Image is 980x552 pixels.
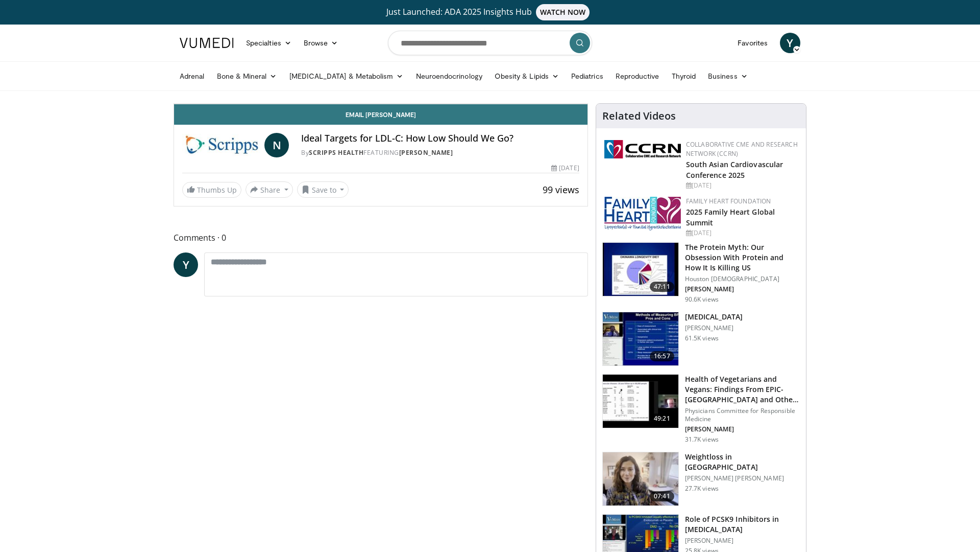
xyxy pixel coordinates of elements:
[211,66,283,86] a: Bone & Mineral
[685,295,719,304] p: 90.6K views
[666,66,702,86] a: Thyroid
[298,33,345,53] a: Browse
[685,374,800,405] h3: Health of Vegetarians and Vegans: Findings From EPIC-[GEOGRAPHIC_DATA] and Othe…
[399,148,453,157] a: [PERSON_NAME]
[609,66,666,86] a: Reproductive
[565,66,609,86] a: Pediatrics
[685,485,719,493] p: 27.7K views
[309,148,363,157] a: Scripps Health
[182,133,260,157] img: Scripps Health
[685,425,800,433] p: [PERSON_NAME]
[604,197,681,231] img: 96363db5-6b1b-407f-974b-715268b29f70.jpeg.150x105_q85_autocrop_double_scale_upscale_version-0.2.jpg
[174,252,198,277] a: Y
[602,452,800,506] a: 07:41 Weightloss in [GEOGRAPHIC_DATA] [PERSON_NAME] [PERSON_NAME] 27.7K views
[297,181,349,198] button: Save to
[240,33,298,53] a: Specialties
[301,148,579,157] div: By FEATURING
[685,514,800,535] h3: Role of PCSK9 Inhibitors in [MEDICAL_DATA]
[536,4,590,20] span: WATCH NOW
[650,282,674,292] span: 47:11
[685,275,800,283] p: Houston [DEMOGRAPHIC_DATA]
[685,312,743,322] h3: [MEDICAL_DATA]
[604,140,681,158] img: a04ee3ba-8487-4636-b0fb-5e8d268f3737.png.150x105_q85_autocrop_double_scale_upscale_version-0.2.png
[780,33,800,53] a: Y
[686,140,798,158] a: Collaborative CME and Research Network (CCRN)
[603,243,678,296] img: b7b8b05e-5021-418b-a89a-60a270e7cf82.150x105_q85_crop-smart_upscale.jpg
[174,104,587,125] a: Email [PERSON_NAME]
[686,197,771,205] a: Family Heart Foundation
[685,435,719,444] p: 31.7K views
[181,4,799,20] a: Just Launched: ADA 2025 Insights HubWATCH NOW
[685,334,719,342] p: 61.5K views
[685,242,800,273] h3: The Protein Myth: Our Obsession With Protein and How It Is Killing US
[283,66,410,86] a: [MEDICAL_DATA] & Metabolism
[488,66,565,86] a: Obesity & Lipids
[174,66,211,86] a: Adrenal
[182,182,241,198] a: Thumbs Up
[410,66,488,86] a: Neuroendocrinology
[686,159,783,180] a: South Asian Cardiovascular Conference 2025
[388,31,592,55] input: Search topics, interventions
[731,33,774,53] a: Favorites
[603,312,678,365] img: a92b9a22-396b-4790-a2bb-5028b5f4e720.150x105_q85_crop-smart_upscale.jpg
[685,452,800,472] h3: Weightloss in [GEOGRAPHIC_DATA]
[301,133,579,144] h4: Ideal Targets for LDL-C: How Low Should We Go?
[685,474,800,482] p: [PERSON_NAME] [PERSON_NAME]
[264,133,289,157] a: N
[543,183,579,196] span: 99 views
[650,413,674,424] span: 49:21
[603,452,678,505] img: 9983fed1-7565-45be-8934-aef1103ce6e2.150x105_q85_crop-smart_upscale.jpg
[685,324,743,332] p: [PERSON_NAME]
[603,375,678,428] img: 606f2b51-b844-428b-aa21-8c0c72d5a896.150x105_q85_crop-smart_upscale.jpg
[602,312,800,366] a: 16:57 [MEDICAL_DATA] [PERSON_NAME] 61.5K views
[686,207,775,227] a: 2025 Family Heart Global Summit
[685,407,800,423] p: Physicians Committee for Responsible Medicine
[686,228,798,238] div: [DATE]
[602,110,676,122] h4: Related Videos
[685,285,800,293] p: [PERSON_NAME]
[602,374,800,444] a: 49:21 Health of Vegetarians and Vegans: Findings From EPIC-[GEOGRAPHIC_DATA] and Othe… Physicians...
[180,38,234,48] img: VuMedi Logo
[686,181,798,190] div: [DATE]
[685,537,800,545] p: [PERSON_NAME]
[702,66,754,86] a: Business
[602,242,800,304] a: 47:11 The Protein Myth: Our Obsession With Protein and How It Is Killing US Houston [DEMOGRAPHIC_...
[174,231,588,244] span: Comments 0
[246,181,293,198] button: Share
[174,104,587,104] video-js: Video Player
[650,491,674,501] span: 07:41
[551,164,579,173] div: [DATE]
[650,351,674,361] span: 16:57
